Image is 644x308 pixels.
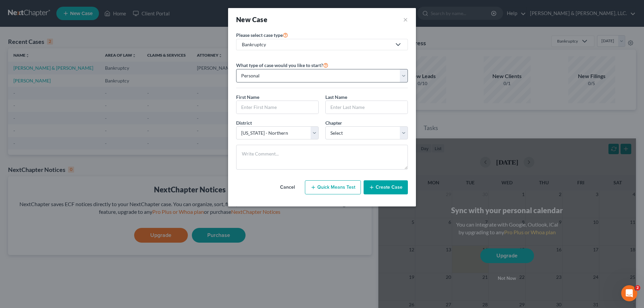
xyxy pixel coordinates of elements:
[236,32,283,38] span: Please select case type
[621,285,637,301] iframe: Intercom live chat
[325,120,342,126] span: Chapter
[242,41,391,48] div: Bankruptcy
[403,15,408,24] button: ×
[236,61,328,69] label: What type of case would you like to start?
[364,180,408,194] button: Create Case
[326,101,408,114] input: Enter Last Name
[635,285,640,291] span: 2
[236,120,252,126] span: District
[236,94,259,100] span: First Name
[325,94,347,100] span: Last Name
[273,181,302,194] button: Cancel
[236,15,267,23] strong: New Case
[305,180,361,194] button: Quick Means Test
[236,101,318,114] input: Enter First Name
